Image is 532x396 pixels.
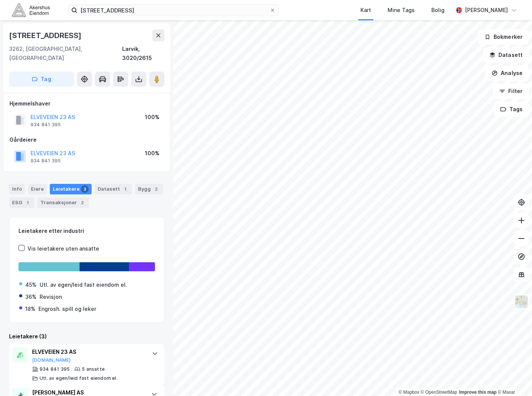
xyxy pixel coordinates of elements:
[494,360,532,396] iframe: Chat Widget
[18,226,155,235] div: Leietakere etter industri
[121,185,129,193] div: 1
[421,390,457,395] a: OpenStreetMap
[25,280,37,289] div: 45%
[494,102,529,117] button: Tags
[514,295,529,309] img: Z
[78,199,86,206] div: 2
[388,6,415,15] div: Mine Tags
[25,292,37,301] div: 36%
[25,304,35,313] div: 18%
[9,44,122,63] div: 3262, [GEOGRAPHIC_DATA], [GEOGRAPHIC_DATA]
[483,47,529,63] button: Datasett
[459,390,497,395] a: Improve this map
[40,280,127,289] div: Utl. av egen/leid fast eiendom el.
[40,366,70,372] div: 934 841 395
[81,185,89,193] div: 3
[135,184,163,194] div: Bygg
[28,184,47,194] div: Eiere
[152,185,160,193] div: 2
[24,199,31,206] div: 1
[77,5,270,16] input: Søk på adresse, matrikkel, gårdeiere, leietakere eller personer
[9,184,25,194] div: Info
[9,72,74,87] button: Tag
[37,197,89,208] div: Transaksjoner
[493,84,529,99] button: Filter
[145,149,159,158] div: 100%
[31,122,61,128] div: 934 841 395
[145,113,159,122] div: 100%
[399,390,419,395] a: Mapbox
[31,158,61,164] div: 934 841 395
[9,29,83,41] div: [STREET_ADDRESS]
[9,99,164,108] div: Hjemmelshaver
[32,347,144,356] div: ELVEVEIEN 23 AS
[32,357,71,363] button: [DOMAIN_NAME]
[122,44,164,63] div: Larvik, 3020/2615
[50,184,92,194] div: Leietakere
[494,360,532,396] div: Kontrollprogram for chat
[12,3,50,17] img: akershus-eiendom-logo.9091f326c980b4bce74ccdd9f866810c.svg
[485,66,529,81] button: Analyse
[28,244,99,253] div: Vis leietakere uten ansatte
[95,184,132,194] div: Datasett
[9,135,164,144] div: Gårdeiere
[478,29,529,44] button: Bokmerker
[38,304,96,313] div: Engrosh. spill og leker
[9,197,34,208] div: ESG
[40,375,118,381] div: Utl. av egen/leid fast eiendom el.
[82,366,105,372] div: 5 ansatte
[431,6,445,15] div: Bolig
[465,6,508,15] div: [PERSON_NAME]
[360,6,371,15] div: Kart
[9,332,164,341] div: Leietakere (3)
[40,292,62,301] div: Revisjon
